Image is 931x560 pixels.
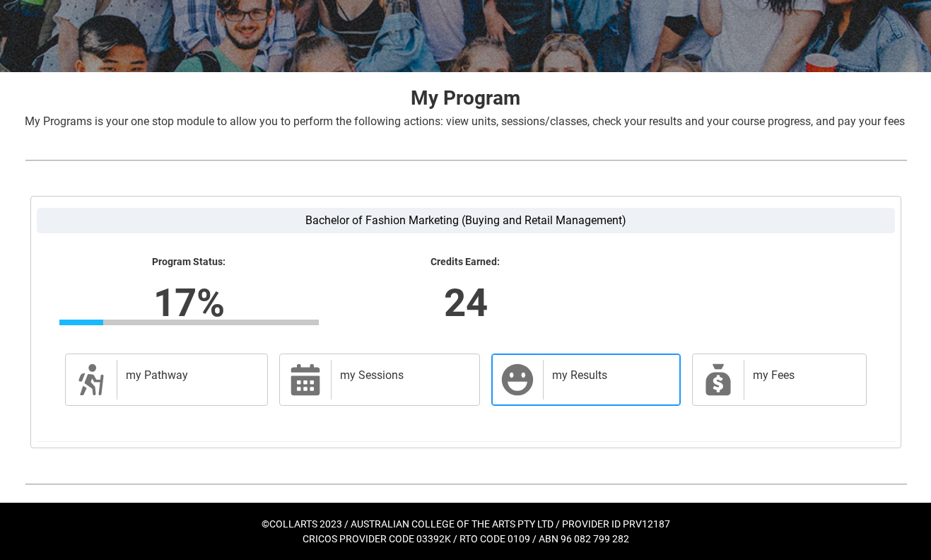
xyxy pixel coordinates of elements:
strong: My Program [411,86,520,110]
lightning-formatted-number: 24 [245,274,686,332]
span: My Payments [701,363,735,397]
a: my Sessions [279,354,480,406]
img: REDU_GREY_LINE [25,477,907,491]
span: My Programs is your one stop module to allow you to perform the following actions: view units, se... [25,115,905,128]
label: Bachelor of Fashion Marketing (Buying and Retail Management) [37,208,895,233]
a: my Results [491,354,680,406]
img: REDU_GREY_LINE [25,153,907,168]
lightning-formatted-text: Program Status: [59,256,319,269]
h2: my Results [552,368,665,383]
span: Description of icon when needed [74,363,108,397]
h2: my Sessions [340,368,465,383]
h2: my Pathway [126,368,254,383]
h2: my Fees [753,368,852,383]
lightning-formatted-text: Credits Earned: [336,256,595,269]
a: my Pathway [65,354,269,406]
a: my Fees [692,354,867,406]
div: Progress Bar [59,320,319,325]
